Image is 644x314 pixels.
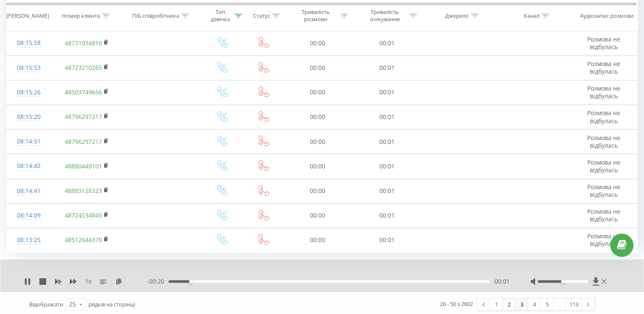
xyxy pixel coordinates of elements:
div: Номер клієнта [62,12,100,19]
div: Accessibility label [561,280,564,283]
td: 00:01 [352,31,421,55]
td: 00:01 [352,55,421,80]
div: [PERSON_NAME] [6,12,49,19]
span: Розмова не відбулась [587,109,620,124]
td: 00:00 [283,31,352,55]
div: ПІБ співробітника [132,12,179,19]
div: Тривалість очікування [362,9,407,23]
div: 08:14:41 [15,183,42,199]
td: 00:00 [283,129,352,154]
div: 08:15:20 [15,109,42,125]
span: Розмова не відбулась [587,232,620,248]
span: Розмова не відбулась [587,183,620,198]
a: 48796297217 [65,138,102,146]
div: 25 [69,300,76,308]
span: Розмова не відбулась [587,158,620,174]
td: 00:00 [283,80,352,105]
td: 00:00 [283,55,352,80]
td: 00:01 [352,105,421,129]
span: Розмова не відбулась [587,60,620,75]
a: 2 [503,298,515,310]
td: 00:00 [283,179,352,203]
div: 08:14:51 [15,133,42,150]
a: 48512644370 [65,236,102,244]
div: Тривалість розмови [293,9,338,23]
a: 5 [541,298,553,310]
span: Розмова не відбулась [587,84,620,100]
div: 08:15:53 [15,60,42,76]
span: Розмова не відбулась [587,134,620,149]
div: 08:13:25 [15,232,42,248]
div: Accessibility label [189,280,193,283]
td: 00:01 [352,80,421,105]
a: 113 [566,298,582,310]
div: Канал [524,12,539,19]
div: Аудіозапис розмови [580,12,633,19]
div: … [553,298,566,310]
td: 00:01 [352,154,421,179]
span: рядків на сторінці [88,300,135,308]
div: 08:15:26 [15,84,42,101]
td: 00:01 [352,179,421,203]
a: 48883128323 [65,187,102,195]
td: 00:01 [352,203,421,228]
div: Статус [253,12,270,19]
span: Розмова не відбулась [587,207,620,223]
a: 48731034810 [65,39,102,47]
td: 00:00 [283,203,352,228]
div: Джерело [445,12,469,19]
div: 08:14:42 [15,158,42,174]
td: 00:00 [283,105,352,129]
div: 08:14:09 [15,207,42,224]
a: 48723210265 [65,63,102,72]
a: 48503749656 [65,88,102,96]
div: 26 - 50 з 2802 [440,300,473,308]
td: 00:00 [283,228,352,252]
span: - 00:20 [147,277,169,286]
td: 00:01 [352,129,421,154]
div: 08:15:58 [15,35,42,51]
a: 48796297217 [65,113,102,121]
td: 00:00 [283,154,352,179]
div: Тип дзвінка [208,9,233,23]
a: 4 [528,298,541,310]
span: Розмова не відбулась [587,35,620,51]
a: 3 [515,298,528,310]
a: 48880448101 [65,162,102,170]
span: Відображати [29,300,63,308]
a: 1 [490,298,503,310]
span: 1 x [85,277,91,286]
td: 00:01 [352,228,421,252]
a: 48724534845 [65,211,102,219]
span: 00:01 [494,277,509,286]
